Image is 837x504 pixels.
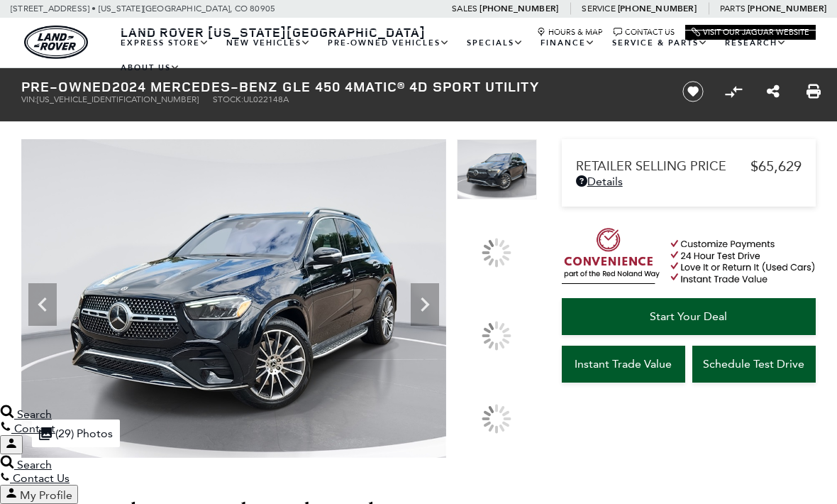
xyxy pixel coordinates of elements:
[806,83,821,100] a: Print this Pre-Owned 2024 Mercedes-Benz GLE 450 4MATIC® 4D Sport Utility
[112,23,434,40] a: Land Rover [US_STATE][GEOGRAPHIC_DATA]
[457,139,537,199] img: Used 2024 Black Mercedes-Benz GLE 450 image 1
[17,407,52,421] span: Search
[319,31,458,55] a: Pre-Owned Vehicles
[576,158,802,175] a: Retailer Selling Price $65,629
[716,31,795,55] a: Research
[458,31,532,55] a: Specials
[750,158,802,175] span: $65,629
[24,26,88,59] a: land-rover
[21,77,112,96] strong: Pre-Owned
[692,28,809,37] a: Visit Our Jaguar Website
[21,79,659,94] h1: 2024 Mercedes-Benz GLE 450 4MATIC® 4D Sport Utility
[720,4,745,13] span: Parts
[37,94,199,104] span: [US_VEHICLE_IDENTIFICATION_NUMBER]
[13,471,70,485] span: Contact Us
[575,357,672,371] span: Instant Trade Value
[767,83,780,100] a: Share this Pre-Owned 2024 Mercedes-Benz GLE 450 4MATIC® 4D Sport Utility
[703,357,804,371] span: Schedule Test Drive
[21,139,446,458] img: Used 2024 Black Mercedes-Benz GLE 450 image 1
[582,4,615,13] span: Service
[576,158,750,174] span: Retailer Selling Price
[614,28,675,37] a: Contact Us
[748,3,826,14] a: [PHONE_NUMBER]
[112,31,816,80] nav: Main Navigation
[480,3,558,14] a: [PHONE_NUMBER]
[112,55,189,80] a: About Us
[243,94,289,104] span: UL022148A
[562,346,685,383] a: Instant Trade Value
[677,80,709,103] button: Save vehicle
[121,23,426,40] span: Land Rover [US_STATE][GEOGRAPHIC_DATA]
[24,26,88,59] img: Land Rover
[576,175,802,188] a: Details
[14,422,55,435] span: Contact
[20,488,72,502] span: My Profile
[692,346,816,383] a: Schedule Test Drive
[537,28,603,37] a: Hours & Map
[11,4,275,13] a: [STREET_ADDRESS] • [US_STATE][GEOGRAPHIC_DATA], CO 80905
[532,31,604,55] a: Finance
[17,458,52,471] span: Search
[218,31,319,55] a: New Vehicles
[562,298,816,335] a: Start Your Deal
[618,3,697,14] a: [PHONE_NUMBER]
[650,309,727,323] span: Start Your Deal
[604,31,716,55] a: Service & Parts
[723,81,744,102] button: Compare vehicle
[112,31,218,55] a: EXPRESS STORE
[213,94,243,104] span: Stock:
[452,4,477,13] span: Sales
[21,94,37,104] span: VIN:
